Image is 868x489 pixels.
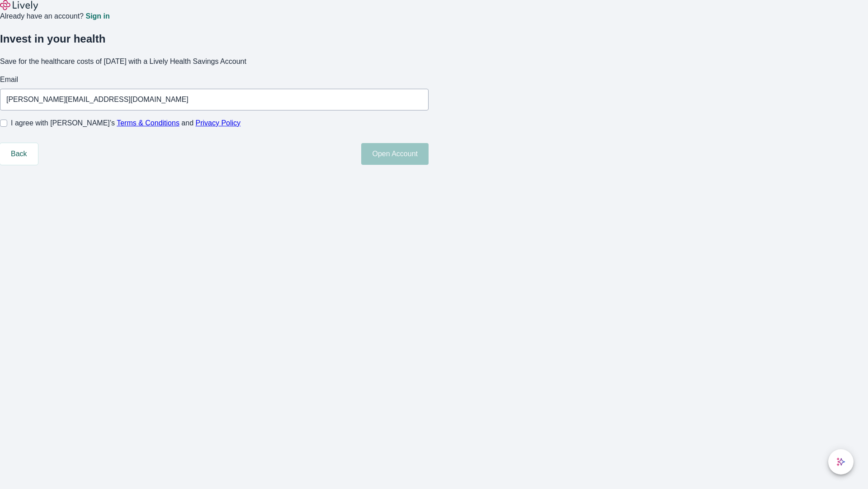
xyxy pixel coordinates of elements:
[836,457,845,466] svg: Lively AI Assistant
[85,13,109,20] a: Sign in
[117,119,179,127] a: Terms & Conditions
[11,118,241,129] span: I agree with [PERSON_NAME]’s and
[196,119,241,127] a: Privacy Policy
[828,449,854,475] button: chat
